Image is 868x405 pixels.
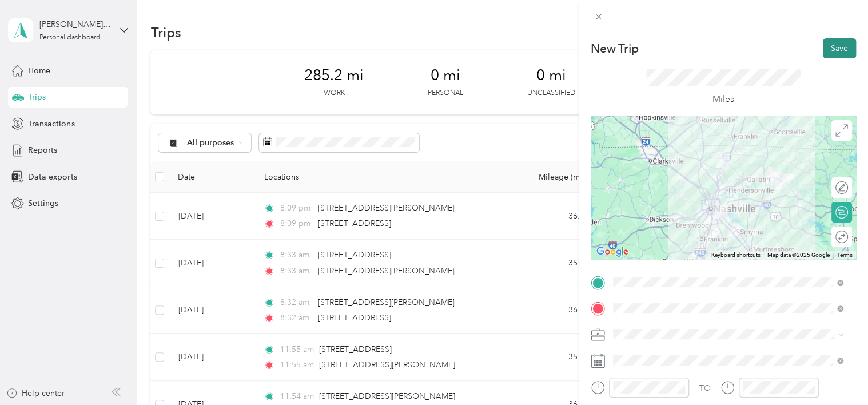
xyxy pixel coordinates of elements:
[804,341,868,405] iframe: Everlance-gr Chat Button Frame
[711,251,761,259] button: Keyboard shortcuts
[594,244,631,259] img: Google
[712,92,734,106] p: Miles
[594,244,631,259] a: Open this area in Google Maps (opens a new window)
[591,41,639,57] p: New Trip
[767,252,830,258] span: Map data ©2025 Google
[699,382,711,394] div: TO
[823,38,856,58] button: Save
